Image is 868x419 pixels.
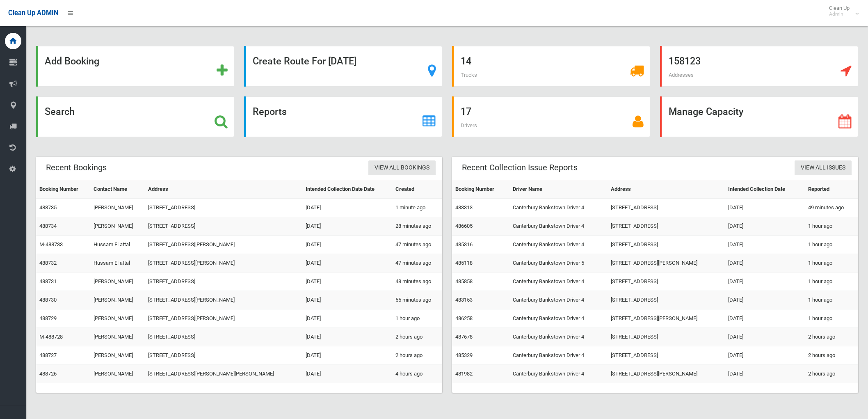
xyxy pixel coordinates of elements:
td: [STREET_ADDRESS] [608,236,725,254]
span: Addresses [669,72,694,78]
strong: Add Booking [45,55,99,67]
td: [STREET_ADDRESS] [608,328,725,346]
td: [DATE] [302,309,392,328]
small: Admin [829,11,850,17]
a: Reports [244,96,442,137]
td: Canterbury Bankstown Driver 4 [509,272,608,291]
td: Canterbury Bankstown Driver 4 [509,309,608,328]
td: [STREET_ADDRESS] [608,217,725,236]
a: 17 Drivers [452,96,650,137]
th: Created [392,180,442,199]
a: 488735 [39,204,57,211]
td: [DATE] [302,272,392,291]
a: 483313 [455,204,473,211]
td: 2 hours ago [805,346,858,365]
a: 485329 [455,352,473,358]
td: [STREET_ADDRESS][PERSON_NAME] [608,254,725,272]
td: 1 hour ago [805,236,858,254]
td: [DATE] [725,236,805,254]
td: 2 hours ago [805,365,858,383]
td: [DATE] [302,328,392,346]
td: [STREET_ADDRESS][PERSON_NAME] [145,254,302,272]
a: 485858 [455,278,473,284]
td: Canterbury Bankstown Driver 4 [509,217,608,236]
a: 487678 [455,334,473,340]
span: Clean Up ADMIN [8,9,58,17]
td: 28 minutes ago [392,217,442,236]
th: Booking Number [36,180,90,199]
td: [DATE] [302,199,392,217]
strong: 14 [461,55,471,67]
strong: Manage Capacity [669,106,743,117]
td: [PERSON_NAME] [90,309,145,328]
a: M-488728 [39,334,63,340]
a: 488732 [39,260,57,266]
td: [DATE] [302,291,392,309]
strong: Create Route For [DATE] [253,55,356,67]
th: Address [608,180,725,199]
td: [DATE] [725,254,805,272]
a: 158123 Addresses [660,46,858,87]
th: Contact Name [90,180,145,199]
strong: 158123 [669,55,701,67]
td: [DATE] [725,217,805,236]
td: Canterbury Bankstown Driver 4 [509,236,608,254]
td: 2 hours ago [392,328,442,346]
td: [STREET_ADDRESS] [145,346,302,365]
th: Address [145,180,302,199]
span: Clean Up [825,5,858,17]
a: 485316 [455,241,473,247]
a: 488729 [39,315,57,321]
td: [DATE] [725,309,805,328]
td: [PERSON_NAME] [90,199,145,217]
span: Drivers [461,122,477,128]
a: 14 Trucks [452,46,650,87]
td: Canterbury Bankstown Driver 4 [509,346,608,365]
td: Canterbury Bankstown Driver 5 [509,254,608,272]
a: View All Issues [795,160,852,176]
td: [DATE] [302,254,392,272]
strong: 17 [461,106,471,117]
header: Recent Collection Issue Reports [452,160,587,176]
th: Intended Collection Date [725,180,805,199]
td: 4 hours ago [392,365,442,383]
a: 486605 [455,223,473,229]
td: 1 hour ago [392,309,442,328]
th: Driver Name [509,180,608,199]
td: [DATE] [725,346,805,365]
td: 48 minutes ago [392,272,442,291]
td: [PERSON_NAME] [90,217,145,236]
td: Canterbury Bankstown Driver 4 [509,291,608,309]
td: [PERSON_NAME] [90,365,145,383]
th: Reported [805,180,858,199]
td: [DATE] [302,236,392,254]
th: Intended Collection Date Date [302,180,392,199]
td: 1 hour ago [805,291,858,309]
th: Booking Number [452,180,509,199]
td: [DATE] [725,365,805,383]
td: [DATE] [302,217,392,236]
td: [PERSON_NAME] [90,291,145,309]
td: [STREET_ADDRESS][PERSON_NAME] [145,309,302,328]
td: Canterbury Bankstown Driver 4 [509,365,608,383]
td: Canterbury Bankstown Driver 4 [509,199,608,217]
td: 55 minutes ago [392,291,442,309]
header: Recent Bookings [36,160,116,176]
td: 2 hours ago [392,346,442,365]
strong: Search [45,106,75,117]
a: 488730 [39,297,57,303]
td: [DATE] [302,346,392,365]
td: Hussam El attal [90,236,145,254]
td: 1 hour ago [805,272,858,291]
strong: Reports [253,106,287,117]
td: [STREET_ADDRESS] [145,328,302,346]
td: [DATE] [725,291,805,309]
td: 1 minute ago [392,199,442,217]
td: [DATE] [725,272,805,291]
a: 481982 [455,371,473,377]
td: [STREET_ADDRESS] [608,291,725,309]
td: 1 hour ago [805,217,858,236]
a: Search [36,96,234,137]
td: [DATE] [725,328,805,346]
td: [PERSON_NAME] [90,272,145,291]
